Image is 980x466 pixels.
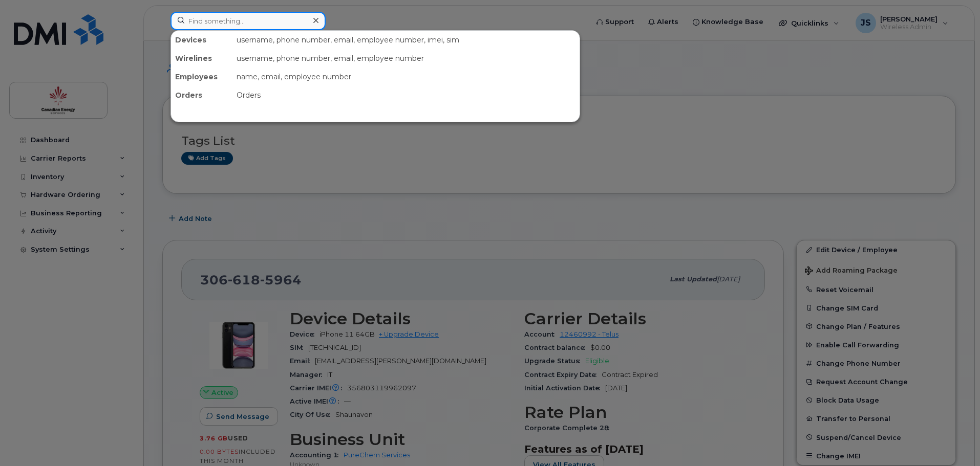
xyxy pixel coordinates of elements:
div: username, phone number, email, employee number, imei, sim [232,31,580,49]
div: Orders [232,86,580,104]
div: Wirelines [171,49,232,68]
div: Devices [171,31,232,49]
div: name, email, employee number [232,68,580,86]
div: Employees [171,68,232,86]
div: Orders [171,86,232,104]
div: username, phone number, email, employee number [232,49,580,68]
